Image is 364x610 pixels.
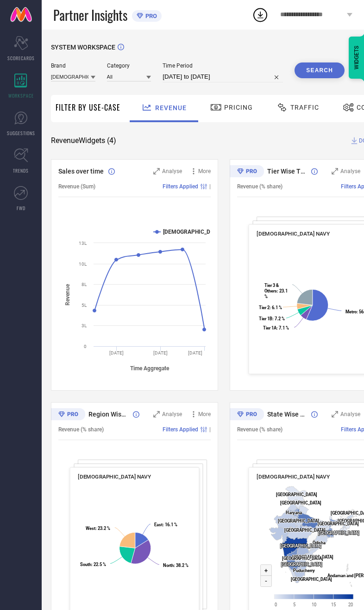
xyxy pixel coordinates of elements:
[153,411,160,417] svg: Zoom
[163,71,283,82] input: Select time period
[340,411,360,417] span: Analyse
[162,411,182,417] span: Analyse
[88,411,128,418] span: Region Wise Transactions
[80,562,106,567] text: : 22.5 %
[163,563,174,568] tspan: North
[264,567,268,574] text: +
[13,167,29,174] span: TRENDS
[280,543,321,548] text: [GEOGRAPHIC_DATA]
[107,62,151,69] span: Category
[264,283,279,293] tspan: Tier 3 & Others
[53,6,127,25] span: Partner Insights
[264,283,287,299] text: : 23.1 %
[163,426,198,433] span: Filters Applied
[263,325,277,330] tspan: Tier 1A
[258,305,282,310] text: : 6.1 %
[8,92,34,99] span: WORKSPACE
[293,602,295,607] text: 5
[258,316,272,321] tspan: Tier 1B
[86,526,110,531] text: : 23.2 %
[153,350,168,355] text: [DATE]
[263,325,289,330] text: : 7.1 %
[292,554,333,560] text: [GEOGRAPHIC_DATA]
[80,562,91,567] tspan: South
[281,562,322,567] text: [GEOGRAPHIC_DATA]
[277,518,319,523] text: [GEOGRAPHIC_DATA]
[290,577,332,582] text: [GEOGRAPHIC_DATA]
[258,305,269,310] tspan: Tier 2
[198,411,211,417] span: More
[209,426,211,433] span: |
[109,350,124,355] text: [DATE]
[143,12,157,19] span: PRO
[280,500,321,505] text: [GEOGRAPHIC_DATA]
[56,102,120,113] span: Filter By Use-Case
[198,168,211,174] span: More
[154,522,163,527] tspan: East
[155,104,187,112] span: Revenue
[17,205,25,212] span: FWD
[230,165,264,179] div: Premium
[293,568,314,573] text: Puducherry
[82,323,87,328] text: 3L
[51,136,116,145] span: Revenue Widgets ( 4 )
[274,602,276,607] text: 0
[265,578,267,585] text: -
[286,510,302,515] text: Haryana
[153,168,160,174] svg: Zoom
[86,526,95,531] tspan: West
[311,602,316,607] text: 10
[284,528,325,533] text: [GEOGRAPHIC_DATA]
[51,62,95,69] span: Brand
[237,426,282,433] span: Revenue (% share)
[340,168,360,174] span: Analyse
[331,602,336,607] text: 15
[163,229,238,235] text: [DEMOGRAPHIC_DATA] NAVY
[64,283,71,305] tspan: Revenue
[276,492,317,497] text: [GEOGRAPHIC_DATA]
[78,473,151,480] span: [DEMOGRAPHIC_DATA] NAVY
[163,62,283,69] span: Time Period
[345,309,356,314] tspan: Metro
[258,316,284,321] text: : 7.2 %
[313,540,326,545] text: Odisha
[348,602,353,607] text: 20
[79,241,87,246] text: 13L
[51,44,115,51] span: SYSTEM WORKSPACE
[58,183,95,190] span: Revenue (Sum)
[282,556,323,561] text: [GEOGRAPHIC_DATA]
[267,411,307,418] span: State Wise Transactions
[154,522,177,527] text: : 16.1 %
[51,408,85,422] div: Premium
[332,168,338,174] svg: Zoom
[237,183,282,190] span: Revenue (% share)
[82,303,87,308] text: 5L
[257,473,330,480] span: [DEMOGRAPHIC_DATA] NAVY
[224,104,253,111] span: Pricing
[318,521,359,526] text: [GEOGRAPHIC_DATA]
[230,408,264,422] div: Premium
[295,62,345,78] button: Search
[257,230,330,237] span: [DEMOGRAPHIC_DATA] NAVY
[252,6,269,23] div: Open download list
[267,168,307,175] span: Tier Wise Transactions
[332,411,338,417] svg: Zoom
[7,130,35,137] span: SUGGESTIONS
[163,183,198,190] span: Filters Applied
[130,365,169,372] tspan: Time Aggregate
[162,168,182,174] span: Analyse
[163,563,188,568] text: : 38.2 %
[209,183,211,190] span: |
[7,55,35,62] span: SCORECARDS
[188,350,202,355] text: [DATE]
[290,104,319,111] span: Traffic
[84,344,87,349] text: 0
[58,168,104,175] span: Sales over time
[82,282,87,287] text: 8L
[79,261,87,267] text: 10L
[318,530,359,535] text: [GEOGRAPHIC_DATA]
[58,426,104,433] span: Revenue (% share)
